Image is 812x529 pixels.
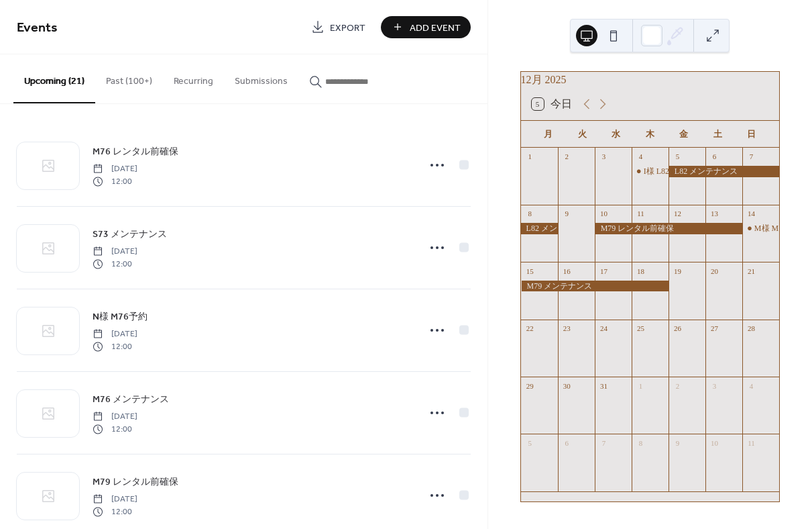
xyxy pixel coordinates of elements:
div: 木 [633,121,666,148]
div: I様 L82レンタル [632,166,669,177]
button: Add Event [381,16,471,38]
span: Events [17,15,58,41]
span: [DATE] [93,246,137,258]
div: 11 [636,209,646,219]
div: 11 [746,438,756,448]
div: 30 [562,381,572,391]
div: 15 [525,266,535,276]
a: S73 メンテナンス [93,226,167,242]
div: I様 L82レンタル [644,166,701,177]
div: 10 [599,209,609,219]
a: M79 レンタル前確保 [93,474,178,489]
a: N様 M76予約 [93,309,148,324]
div: 28 [746,324,756,334]
div: 水 [599,121,633,148]
span: M76 メンテナンス [93,393,169,407]
span: [DATE] [93,411,137,423]
div: 20 [709,266,719,276]
span: N様 M76予約 [93,310,148,324]
div: M79 レンタル前確保 [595,223,742,234]
div: L82 メンテナンス [669,166,779,177]
div: 29 [525,381,535,391]
div: 6 [562,438,572,448]
span: 12:00 [93,506,137,518]
div: 31 [599,381,609,391]
div: 12月 2025 [521,72,779,88]
div: 7 [746,152,756,162]
div: 6 [709,152,719,162]
div: 26 [673,324,683,334]
div: L82 メンテナンス [521,223,558,234]
div: 8 [636,438,646,448]
span: 12:00 [93,423,137,435]
a: M76 レンタル前確保 [93,144,178,159]
div: 月 [532,121,565,148]
button: Submissions [224,54,298,102]
div: 9 [562,209,572,219]
div: 2 [562,152,572,162]
div: 1 [525,152,535,162]
div: 10 [709,438,719,448]
div: 21 [746,266,756,276]
button: 5今日 [527,95,577,113]
div: M様 M79 レンタル [742,223,779,234]
div: 16 [562,266,572,276]
button: Upcoming (21) [13,54,95,103]
button: Recurring [163,54,224,102]
div: 1 [636,381,646,391]
a: M76 メンテナンス [93,391,169,407]
div: 19 [673,266,683,276]
span: 12:00 [93,175,137,187]
span: [DATE] [93,493,137,506]
div: 4 [636,152,646,162]
div: 5 [673,152,683,162]
span: [DATE] [93,328,137,340]
span: 12:00 [93,258,137,270]
div: 13 [709,209,719,219]
div: 8 [525,209,535,219]
div: 22 [525,324,535,334]
div: 3 [709,381,719,391]
span: Export [330,21,365,35]
span: Add Event [410,21,461,35]
div: 3 [599,152,609,162]
span: 12:00 [93,340,137,352]
div: 17 [599,266,609,276]
div: 日 [735,121,768,148]
div: 23 [562,324,572,334]
span: [DATE] [93,163,137,175]
div: 9 [673,438,683,448]
button: Past (100+) [95,54,163,102]
div: 18 [636,266,646,276]
div: 5 [525,438,535,448]
div: 金 [667,121,701,148]
span: M79 レンタル前確保 [93,475,178,489]
div: 土 [701,121,734,148]
div: 25 [636,324,646,334]
div: 7 [599,438,609,448]
div: 14 [746,209,756,219]
div: 24 [599,324,609,334]
span: S73 メンテナンス [93,228,167,242]
span: M76 レンタル前確保 [93,145,178,159]
div: 27 [709,324,719,334]
a: Export [301,16,375,38]
div: M79 メンテナンス [521,281,669,292]
div: 4 [746,381,756,391]
div: 火 [565,121,599,148]
div: 2 [673,381,683,391]
div: 12 [673,209,683,219]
